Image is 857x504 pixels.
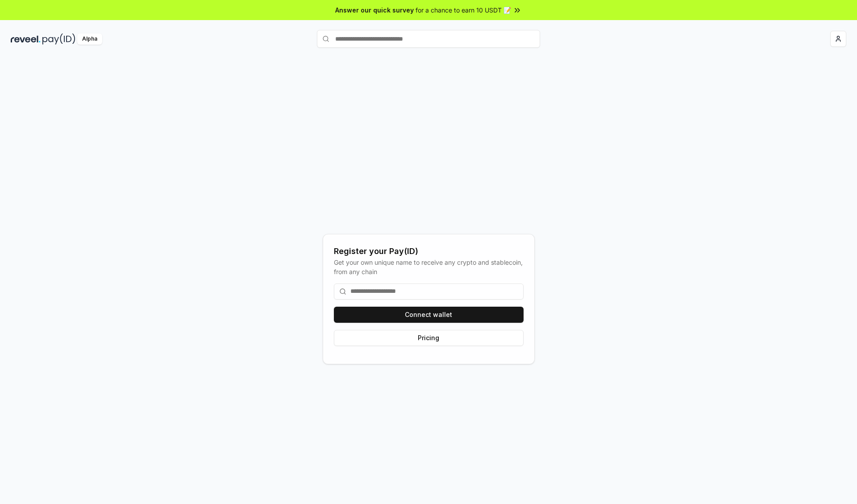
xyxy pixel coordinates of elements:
div: Alpha [77,33,102,45]
div: Register your Pay(ID) [334,245,524,258]
span: Answer our quick survey [335,5,414,15]
div: Get your own unique name to receive any crypto and stablecoin, from any chain [334,258,524,276]
img: reveel_dark [11,33,41,45]
span: for a chance to earn 10 USDT 📝 [416,5,511,15]
button: Connect wallet [334,307,524,323]
img: pay_id [42,33,75,45]
button: Pricing [334,330,524,346]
